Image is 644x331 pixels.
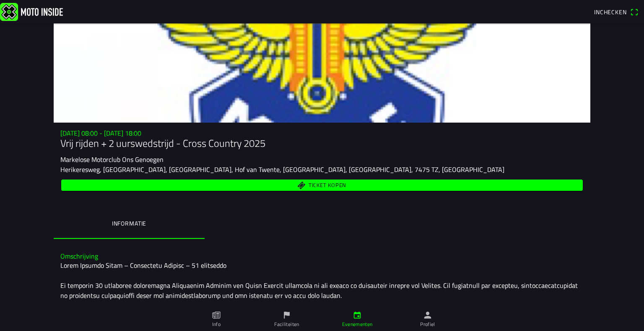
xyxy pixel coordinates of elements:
h3: Omschrijving [60,252,584,260]
ion-icon: person [423,310,432,320]
ion-text: Herikeresweg, [GEOGRAPHIC_DATA], [GEOGRAPHIC_DATA], Hof van Twente, [GEOGRAPHIC_DATA], [GEOGRAPHI... [60,164,504,174]
ion-icon: paper [212,310,221,320]
span: Ticket kopen [309,182,346,188]
ion-label: Profiel [420,321,435,328]
h1: Vrij rijden + 2 uurswedstrijd - Cross Country 2025 [60,137,584,149]
ion-label: Evenementen [342,321,373,328]
ion-text: Markelose Motorclub Ons Genoegen [60,154,164,164]
a: Incheckenqr scanner [590,5,642,19]
ion-label: Faciliteiten [274,321,299,328]
ion-label: Info [212,321,221,328]
h3: [DATE] 08:00 - [DATE] 18:00 [60,129,584,137]
ion-icon: calendar [353,310,362,320]
ion-icon: flag [282,310,291,320]
ion-label: Informatie [112,219,146,228]
span: Inchecken [594,8,627,16]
